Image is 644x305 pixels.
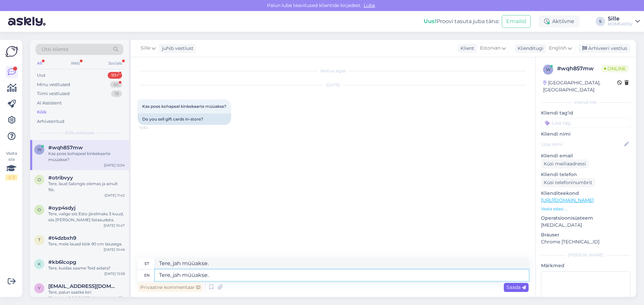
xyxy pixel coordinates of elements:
[541,190,631,197] p: Klienditeekond
[424,17,499,25] div: Proovi tasuta juba täna:
[65,130,94,136] span: Kõik vestlused
[48,283,118,289] span: yarpolyakov@gmail.com
[104,163,125,168] div: [DATE] 12:54
[541,118,631,128] input: Lisa tag
[557,65,601,73] div: # wqh857mw
[541,215,631,222] p: Operatsioonisüsteem
[5,150,17,180] div: Vaata siia
[140,125,165,130] span: 12:54
[138,283,203,292] div: Privaatne kommentaar
[48,265,125,271] div: Tere, kuidas saame Teid aidata?
[155,258,529,269] textarea: Tere, jah müüakse.
[110,81,122,88] div: 66
[458,45,474,52] div: Klient
[69,59,81,68] div: Web
[541,262,631,269] p: Märkmed
[38,207,41,212] span: o
[515,45,543,52] div: Klienditugi
[48,211,125,223] div: Tere, valige siis Esto järelmaks 3 kuud, siis [PERSON_NAME] listasudeta.
[104,223,125,228] div: [DATE] 10:47
[541,222,631,229] p: [MEDICAL_DATA]
[108,72,122,79] div: 99+
[541,238,631,245] p: Chrome [TECHNICAL_ID]
[596,17,605,26] div: S
[37,147,42,152] span: w
[578,44,630,53] div: Arhiveeri vestlus
[37,118,64,125] div: Arhiveeritud
[608,16,640,27] a: SilleHOME4YOU
[38,286,41,291] span: y
[541,171,631,178] p: Kliendi telefon
[541,178,595,187] div: Küsi telefoninumbrit
[104,271,125,276] div: [DATE] 15:58
[541,152,631,159] p: Kliendi email
[48,145,83,151] span: #wqh857mw
[48,259,76,265] span: #kb6lcopg
[608,16,633,21] div: Sille
[5,174,17,180] div: 2 / 3
[107,59,123,68] div: Socials
[541,197,594,203] a: [URL][DOMAIN_NAME]
[541,99,631,105] div: Kliendi info
[38,177,41,182] span: o
[37,72,45,79] div: Uus
[541,141,623,148] input: Lisa nimi
[142,104,226,109] span: Kas poes kohapeal kinkekaarte müüakse?
[48,241,125,247] div: Tere, meie lauad kõik 90 cm laiusega.
[138,113,231,125] div: Do you sell gift cards in-store?
[480,45,500,52] span: Estonian
[37,109,47,116] div: Kõik
[48,151,125,163] div: Kas poes kohapeal kinkekaarte müüakse?
[37,81,70,88] div: Minu vestlused
[138,82,529,88] div: [DATE]
[539,15,580,27] div: Aktiivne
[541,131,631,138] p: Kliendi nimi
[48,175,73,181] span: #otribvyy
[541,109,631,117] p: Kliendi tag'id
[506,284,526,290] span: Saada
[48,181,125,193] div: Tere, laud Salongis olemas ja ainult 1tk.
[362,2,377,8] span: Luba
[543,79,617,93] div: [GEOGRAPHIC_DATA], [GEOGRAPHIC_DATA]
[48,235,76,241] span: #t4dzbxh9
[37,90,70,97] div: Tiimi vestlused
[141,45,150,52] span: Sille
[38,261,41,266] span: k
[424,18,436,24] b: Uus!
[144,270,150,281] div: en
[608,21,633,27] div: HOME4YOU
[159,45,194,52] div: juhib vestlust
[105,193,125,198] div: [DATE] 11:42
[601,65,629,72] span: Online
[5,45,18,58] img: Askly Logo
[145,258,149,269] div: et
[155,270,529,281] textarea: Tere, jah müüakse.
[48,205,75,211] span: #oyp4sdyj
[104,247,125,252] div: [DATE] 10:46
[541,206,631,212] p: Vaata edasi ...
[541,159,589,168] div: Küsi meiliaadressi
[42,46,68,53] span: Otsi kliente
[502,15,531,28] button: Emailid
[36,59,43,68] div: All
[541,252,631,258] div: [PERSON_NAME]
[37,100,62,106] div: AI Assistent
[111,90,122,97] div: 18
[541,231,631,238] p: Brauser
[48,289,125,301] div: Tere, palun saatke kiri [EMAIL_ADDRESS][DOMAIN_NAME]
[546,67,550,72] span: w
[38,237,41,242] span: t
[549,45,567,52] span: English
[138,68,529,74] div: Vestlus algas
